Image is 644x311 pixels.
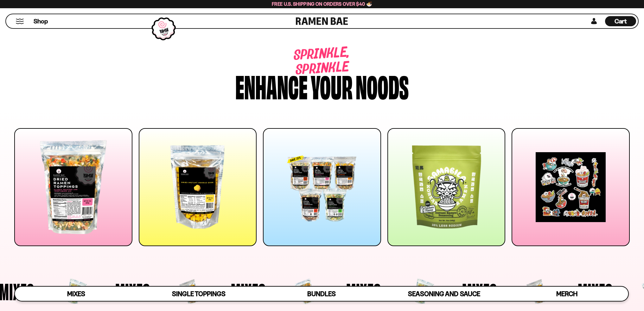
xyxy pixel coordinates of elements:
span: Shop [34,17,48,26]
div: Cart [605,14,636,28]
span: Seasoning and Sauce [408,290,480,298]
a: Shop [34,16,48,26]
div: Enhance [235,71,308,101]
span: Cart [615,17,627,25]
a: Single Toppings [137,287,260,301]
div: your [311,71,353,101]
span: Mixes [282,280,317,303]
span: Mixes [51,280,86,303]
button: Mobile Menu Trigger [16,19,24,24]
a: Mixes [15,287,137,301]
a: Merch [506,287,628,301]
span: Mixes [398,280,433,303]
span: Merch [556,290,577,298]
a: Bundles [260,287,383,301]
span: Bundles [307,290,336,298]
span: Mixes [166,280,201,303]
span: Free U.S. Shipping on Orders over $40 🍜 [272,1,372,7]
span: Mixes [67,290,85,298]
div: noods [356,71,409,101]
span: Mixes [513,280,548,303]
a: Seasoning and Sauce [383,287,505,301]
span: Single Toppings [172,290,226,298]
